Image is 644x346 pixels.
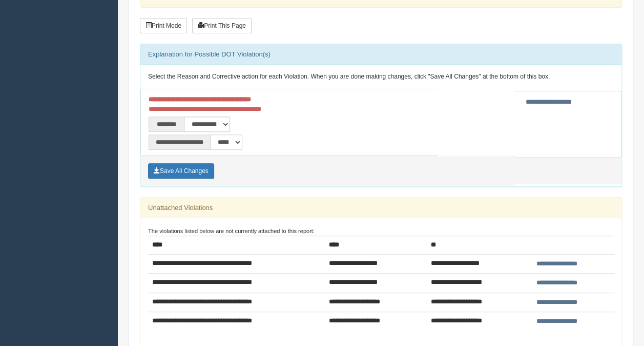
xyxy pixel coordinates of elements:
[140,65,621,89] div: Select the Reason and Corrective action for each Violation. When you are done making changes, cli...
[140,44,621,65] div: Explanation for Possible DOT Violation(s)
[148,228,315,234] small: The violations listed below are not currently attached to this report:
[140,198,621,218] div: Unattached Violations
[140,18,187,33] button: Print Mode
[192,18,252,33] button: Print This Page
[148,163,214,179] button: Save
